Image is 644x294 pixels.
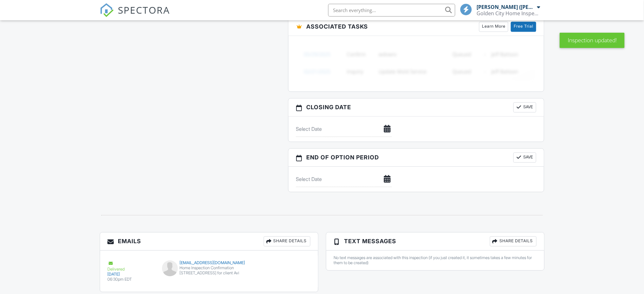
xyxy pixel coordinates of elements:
button: Save [513,102,536,112]
input: Search everything... [328,4,455,17]
img: default-user-f0147aede5fd5fa78ca7ade42f37bd4542148d508eef1c3d3ea960f66861d68b.jpg [162,260,178,276]
div: Share Details [264,236,310,246]
input: Select Date [296,171,392,187]
a: SPECTORA [100,9,170,22]
div: Home Inspection Confirmation [STREET_ADDRESS] for client Avi [162,265,256,276]
div: Inspection updated! [560,33,625,48]
input: Select Date [296,121,392,137]
a: Learn More [479,22,508,32]
a: Delivered [DATE] 06:30pm EDT [EMAIL_ADDRESS][DOMAIN_NAME] Home Inspection Confirmation [STREET_AD... [100,255,318,287]
h3: Text Messages [326,232,544,251]
span: End of Option Period [307,153,379,162]
div: [EMAIL_ADDRESS][DOMAIN_NAME] [162,260,256,265]
div: Delivered [108,260,155,272]
span: Associated Tasks [307,22,368,31]
div: 06:30pm EDT [108,277,155,282]
div: Golden City Home Inspections LLC / Regal Home Inspections LLC [477,10,540,17]
div: [PERSON_NAME] ([PERSON_NAME]) [PERSON_NAME] [477,4,536,10]
a: Free Trial [511,22,536,32]
span: Closing date [307,103,351,111]
button: Save [513,152,536,163]
div: [DATE] [108,272,155,277]
h3: Emails [100,232,318,251]
img: The Best Home Inspection Software - Spectora [100,3,114,17]
div: No text messages are associated with this inspection (if you just created it, it sometimes takes ... [334,255,537,265]
img: blurred-tasks-251b60f19c3f713f9215ee2a18cbf2105fc2d72fcd585247cf5e9ec0c957c1dd.png [296,41,537,85]
span: SPECTORA [118,3,170,17]
div: Share Details [490,236,537,246]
